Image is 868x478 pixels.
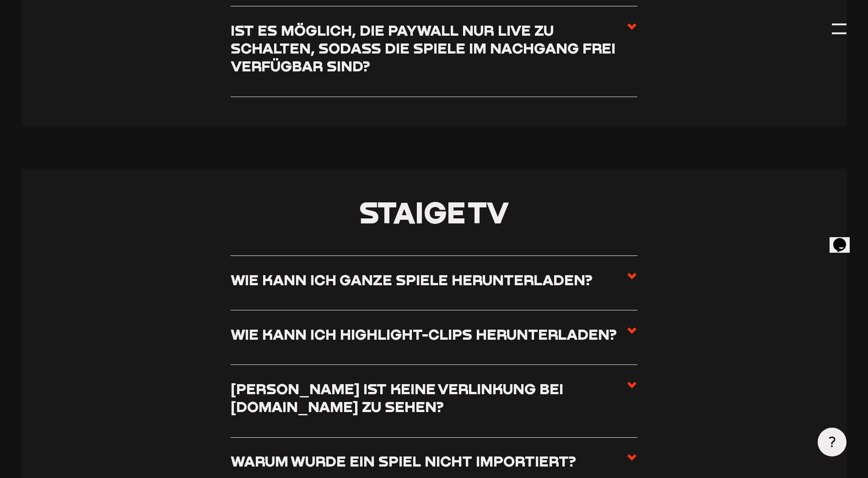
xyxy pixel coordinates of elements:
h3: Wie kann ich Highlight-Clips herunterladen? [231,325,617,343]
h3: [PERSON_NAME] ist keine Verlinkung bei [DOMAIN_NAME] zu sehen? [231,380,626,416]
h3: Warum wurde ein Spiel nicht importiert? [231,452,576,470]
h3: Ist es möglich, die Paywall nur live zu schalten, sodass die Spiele im Nachgang frei verfügbar sind? [231,21,626,75]
span: Staige TV [359,194,509,230]
h3: Wie kann ich ganze Spiele herunterladen? [231,271,593,288]
iframe: chat widget [830,225,859,253]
